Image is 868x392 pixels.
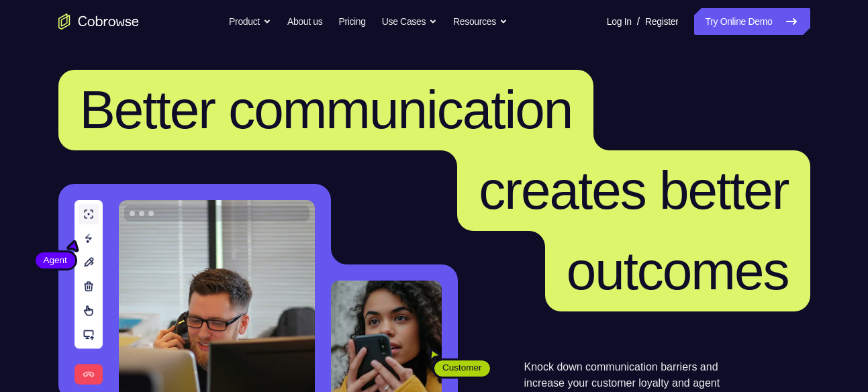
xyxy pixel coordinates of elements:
button: Resources [453,8,508,35]
a: Go to the home page [58,13,139,30]
a: Log In [607,8,632,35]
span: / [637,13,640,30]
span: Better communication [80,80,573,140]
a: About us [287,8,322,35]
a: Try Online Demo [694,8,810,35]
a: Pricing [338,8,365,35]
span: creates better [479,160,788,220]
span: outcomes [567,241,789,301]
button: Use Cases [382,8,437,35]
button: Product [229,8,271,35]
a: Register [645,8,678,35]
